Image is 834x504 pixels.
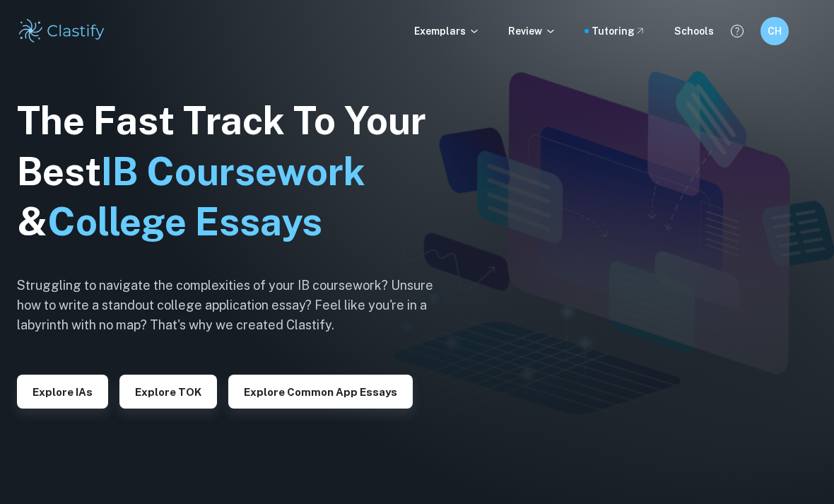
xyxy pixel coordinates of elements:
span: College Essays [47,199,322,244]
p: Exemplars [414,23,480,39]
h6: CH [767,23,783,39]
button: Explore Common App essays [228,375,413,409]
p: Review [508,23,556,39]
a: Explore IAs [17,385,108,398]
button: Help and Feedback [725,19,749,43]
img: Clastify logo [17,17,107,45]
a: Schools [674,23,714,39]
a: Tutoring [592,23,646,39]
span: IB Coursework [101,149,365,194]
h1: The Fast Track To Your Best & [17,95,455,248]
h6: Struggling to navigate the complexities of your IB coursework? Unsure how to write a standout col... [17,276,455,335]
a: Explore TOK [119,385,217,398]
button: CH [760,17,789,45]
a: Explore Common App essays [228,385,413,398]
button: Explore TOK [119,375,217,409]
button: Explore IAs [17,375,108,409]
